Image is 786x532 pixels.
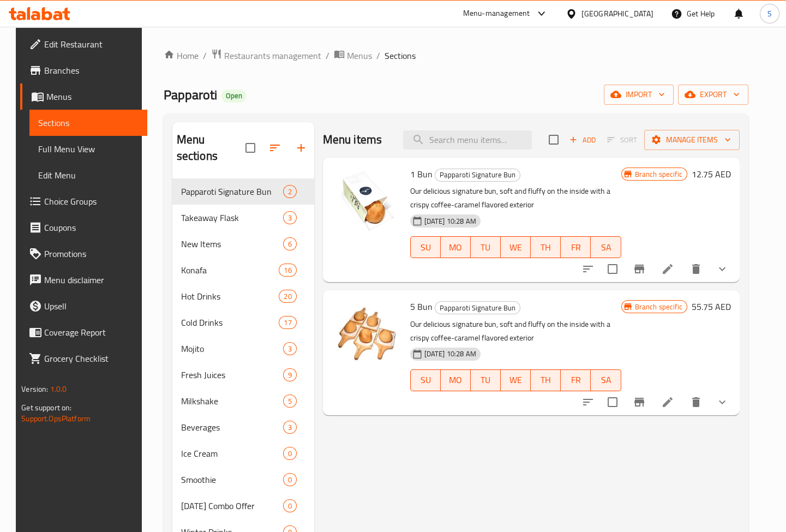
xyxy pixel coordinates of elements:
a: Grocery Checklist [20,345,147,372]
div: [DATE] Combo Offer0 [172,493,314,519]
span: 3 [284,344,296,354]
button: WE [501,236,531,258]
span: Fresh Juices [181,368,283,381]
a: Menus [20,83,147,110]
div: items [279,290,296,303]
div: Konafa16 [172,257,314,283]
button: TH [531,236,561,258]
div: items [283,185,297,198]
span: New Items [181,237,283,250]
div: items [283,237,297,250]
span: Mojito [181,342,283,355]
span: Get support on: [21,401,71,415]
span: Version: [21,382,48,396]
span: Beverages [181,421,283,434]
p: Our delicious signature bun, soft and fluffy on the inside with a crispy coffee-caramel flavored ... [410,318,621,345]
button: SA [591,236,621,258]
span: Ice Cream [181,447,283,460]
a: Restaurants management [211,49,321,63]
h2: Menu sections [177,131,245,164]
span: Hot Drinks [181,290,279,303]
div: Menu-management [463,7,530,20]
span: Add [568,134,597,146]
span: Cold Drinks [181,316,279,329]
button: show more [709,389,735,415]
span: export [687,88,740,101]
span: Promotions [44,247,139,260]
button: Manage items [644,130,740,150]
span: Manage items [653,133,731,147]
div: items [283,211,297,224]
div: Open [221,89,247,103]
img: 1 Bun [332,166,401,236]
span: [DATE] 10:28 AM [420,216,481,226]
span: Papparoti Signature Bun [181,185,283,198]
a: Choice Groups [20,188,147,214]
span: SA [595,372,616,388]
a: Edit Menu [29,162,147,188]
span: Branches [44,64,139,77]
svg: Show Choices [716,262,729,276]
div: Ramadan Combo Offer [181,499,283,512]
a: Edit menu item [661,262,674,276]
div: [GEOGRAPHIC_DATA] [581,8,653,20]
button: export [678,85,748,105]
span: Edit Menu [38,169,139,182]
a: Support.OpsPlatform [21,411,91,426]
div: Papparoti Signature Bun [435,169,520,182]
button: SU [410,236,441,258]
span: 9 [284,370,296,380]
button: Add section [288,135,314,161]
div: items [279,316,296,329]
span: Add item [565,131,600,148]
div: Smoothie0 [172,467,314,493]
span: Menus [347,49,372,62]
div: New Items6 [172,231,314,257]
button: FR [561,236,591,258]
span: [DATE] 10:28 AM [420,349,481,359]
div: items [283,421,297,434]
div: Takeaway Flask3 [172,205,314,231]
button: TU [471,236,501,258]
span: MO [445,240,466,255]
nav: breadcrumb [164,49,748,63]
button: delete [683,389,709,415]
a: Upsell [20,293,147,319]
a: Coverage Report [20,319,147,345]
div: Hot Drinks20 [172,283,314,309]
div: Beverages3 [172,414,314,440]
span: Konafa [181,264,279,277]
span: import [613,88,665,101]
span: Milkshake [181,394,283,408]
span: 3 [284,422,296,433]
li: / [376,49,380,62]
span: 3 [284,213,296,223]
span: WE [505,372,526,388]
div: Cold Drinks17 [172,309,314,336]
span: 5 [284,396,296,407]
div: Milkshake5 [172,388,314,414]
span: TH [535,372,556,388]
span: Takeaway Flask [181,211,283,224]
span: FR [565,240,586,255]
span: TH [535,240,556,255]
span: Select to update [601,258,624,280]
span: Select all sections [239,136,262,159]
h6: 55.75 AED [692,299,731,314]
a: Edit menu item [661,396,674,409]
span: 16 [279,265,296,276]
span: 20 [279,291,296,302]
span: Sort sections [262,135,288,161]
a: Coupons [20,214,147,241]
li: / [203,49,207,62]
div: Fresh Juices9 [172,362,314,388]
span: Coverage Report [44,326,139,339]
button: Branch-specific-item [626,256,652,282]
button: WE [501,369,531,391]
